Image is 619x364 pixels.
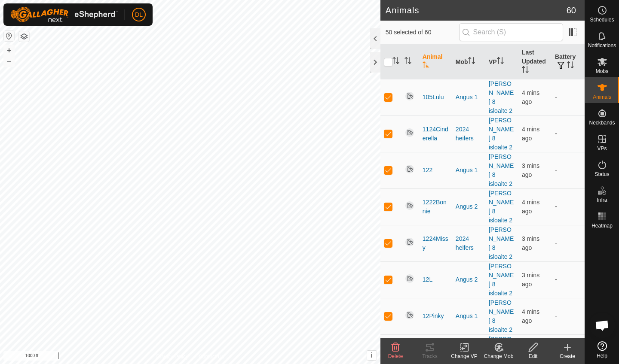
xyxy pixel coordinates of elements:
div: Angus 2 [456,275,482,284]
img: returning off [404,237,415,247]
span: 29 Sep 2025 at 8:35 am [522,199,539,215]
td: - [552,79,585,115]
span: 1224Missy [423,234,449,252]
span: 60 [567,4,576,17]
span: 29 Sep 2025 at 8:36 am [522,272,539,288]
button: i [367,351,377,360]
h2: Animals [386,5,567,15]
span: 1222Bonnie [423,198,449,216]
div: Angus 1 [456,166,482,175]
div: Tracks [413,352,447,360]
div: 2024 heifers [456,125,482,143]
img: Gallagher Logo [10,7,118,22]
input: Search (S) [459,23,563,41]
p-sorticon: Activate to sort [468,58,475,65]
img: returning off [404,200,415,211]
p-sorticon: Activate to sort [522,67,529,74]
img: returning off [404,310,415,320]
div: Open chat [589,312,615,338]
span: VPs [597,146,607,151]
img: returning off [404,273,415,284]
img: returning off [404,91,415,101]
button: + [4,45,14,55]
a: [PERSON_NAME] 8 isloalte 2 [489,299,514,333]
div: Edit [516,352,550,360]
button: Map Layers [19,31,29,42]
span: Animals [593,94,611,100]
div: Angus 1 [456,312,482,321]
div: 2024 heifers [456,234,482,252]
div: Change Mob [481,352,516,360]
th: Last Updated [518,45,552,79]
a: [PERSON_NAME] 8 isloalte 2 [489,263,514,297]
span: Schedules [590,17,614,22]
span: 1124Cinderella [423,125,449,143]
th: Battery [552,45,585,79]
td: - [552,261,585,298]
th: Animal [419,45,452,79]
th: VP [485,45,518,79]
th: Mob [452,45,485,79]
span: 12Pinky [423,312,444,321]
td: - [552,298,585,334]
button: Reset Map [4,31,14,41]
p-sorticon: Activate to sort [423,63,429,70]
td: - [552,188,585,225]
a: [PERSON_NAME] 8 isloalte 2 [489,117,514,151]
span: Mobs [596,69,608,74]
span: 29 Sep 2025 at 8:36 am [522,162,539,178]
span: i [371,352,373,359]
img: returning off [404,164,415,174]
div: Angus 1 [456,93,482,102]
a: Help [585,338,619,362]
a: [PERSON_NAME] 8 isloalte 2 [489,190,514,224]
span: 29 Sep 2025 at 8:35 am [522,89,539,105]
span: Infra [597,197,607,203]
span: Neckbands [589,120,615,125]
a: [PERSON_NAME] 8 isloalte 2 [489,226,514,260]
span: Heatmap [591,223,613,228]
p-sorticon: Activate to sort [497,58,504,65]
span: 29 Sep 2025 at 8:36 am [522,235,539,251]
span: Status [594,172,609,177]
span: 29 Sep 2025 at 8:35 am [522,308,539,324]
div: Angus 2 [456,202,482,211]
p-sorticon: Activate to sort [567,63,574,70]
div: Change VP [447,352,481,360]
span: Notifications [588,43,616,48]
span: Help [597,353,607,358]
p-sorticon: Activate to sort [404,58,411,65]
span: 105Lulu [423,93,444,102]
span: Delete [388,353,403,359]
a: [PERSON_NAME] 8 isloalte 2 [489,80,514,114]
button: – [4,56,14,67]
td: - [552,115,585,152]
a: Contact Us [199,353,224,361]
td: - [552,152,585,188]
span: 122 [423,166,432,175]
span: 29 Sep 2025 at 8:35 am [522,126,539,142]
span: DL [135,10,143,19]
a: Privacy Policy [156,353,188,361]
a: [PERSON_NAME] 8 isloalte 2 [489,153,514,187]
div: Create [550,352,585,360]
span: 12L [423,275,432,284]
img: returning off [404,127,415,138]
td: - [552,225,585,261]
p-sorticon: Activate to sort [392,58,399,65]
span: 50 selected of 60 [386,28,459,37]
